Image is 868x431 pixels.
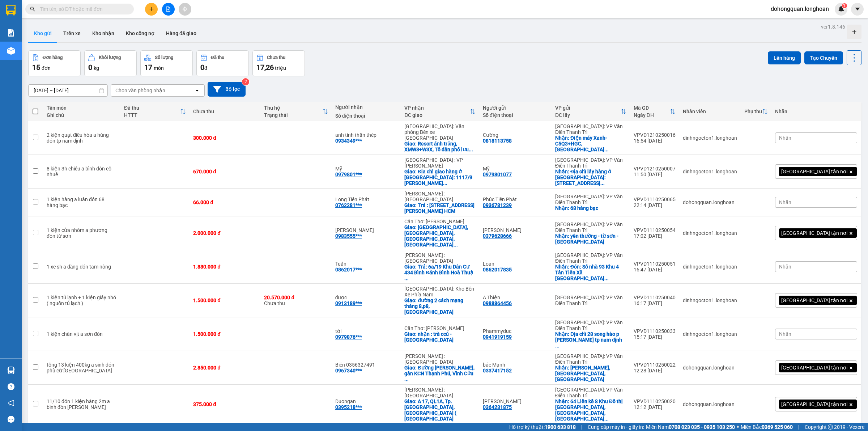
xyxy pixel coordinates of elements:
[634,404,676,410] div: 12:12 [DATE]
[683,109,737,114] div: Nhân viên
[765,4,835,13] span: dohongquan.longhoan
[604,147,609,152] span: ...
[193,199,257,205] div: 66.000 đ
[555,105,621,111] div: VP gửi
[555,135,626,152] div: Nhận: Điện máy Xanh-C5Q3+HGC, Đại lộ Thiên Trường, Lộc Hoà, TP. Nam Định, Nam Định
[140,50,193,76] button: Số lượng17món
[555,343,559,348] span: ...
[483,368,512,373] div: 0337417152
[588,423,644,431] span: Cung cấp máy in - giấy in:
[28,50,81,76] button: Đơn hàng15đơn
[683,365,737,371] div: dohongquan.longhoan
[193,264,257,270] div: 1.880.000 đ
[88,63,92,72] span: 0
[404,297,476,315] div: Giao: đường 2 cách mạng tháng 8,p8,tp đà lạt
[634,105,670,111] div: Mã GD
[781,168,847,175] span: [GEOGRAPHIC_DATA] tận nơi
[634,197,676,202] div: VPVD1110250065
[634,138,676,144] div: 16:54 [DATE]
[193,169,257,174] div: 670.000 đ
[555,123,626,135] div: [GEOGRAPHIC_DATA]: VP Văn Điển Thanh Trì
[634,362,676,368] div: VPVD1110250022
[47,132,117,144] div: 2 kiện quạt điều hòa a hùng đón tp nam định
[200,63,204,72] span: 0
[193,365,257,371] div: 2.850.000 đ
[683,297,737,303] div: dinhngocton1.longhoan
[838,6,844,12] img: icon-new-feature
[6,5,16,16] img: logo-vxr
[781,230,847,236] span: [GEOGRAPHIC_DATA] tận nơi
[483,404,512,410] div: 0364231875
[483,112,548,118] div: Số điện thoại
[208,82,246,97] button: Bộ lọc
[483,172,512,177] div: 0979801077
[404,387,476,398] div: [PERSON_NAME] : [GEOGRAPHIC_DATA]
[634,300,676,306] div: 16:17 [DATE]
[149,7,154,12] span: plus
[47,197,117,208] div: 1 kiện hàng a luân đón 68 hàng bạc
[404,112,470,118] div: ĐC giao
[669,424,735,430] strong: 0708 023 035 - 0935 103 250
[555,295,626,306] div: [GEOGRAPHIC_DATA]: VP Văn Điển Thanh Trì
[483,233,512,239] div: 0379628666
[555,252,626,264] div: [GEOGRAPHIC_DATA]: VP Văn Điển Thanh Trì
[404,169,476,186] div: Giao: Địa chỉ giao hàng ở Đà Nẵng: 1117/9 Nguyễn Tất Thành, Thanh Khê, Đà Nẵng
[768,51,801,64] button: Lên hàng
[779,199,791,205] span: Nhãn
[335,104,397,110] div: Người nhận
[775,109,857,114] div: Nhãn
[144,63,152,72] span: 17
[555,365,626,382] div: Nhận: Nguyên Hòa, Phù Cừ, Hưng Yên
[683,230,737,236] div: dinhngocton1.longhoan
[737,426,739,428] span: ⚪️
[94,65,99,71] span: kg
[483,398,548,404] div: Ái Phương
[335,197,397,202] div: Long Tiến Phát
[264,105,322,111] div: Thu hộ
[335,261,397,267] div: Tuấn
[821,23,845,31] div: ver 1.8.146
[634,334,676,340] div: 15:17 [DATE]
[555,112,621,118] div: ĐC lấy
[683,331,737,337] div: dinhngocton1.longhoan
[744,109,762,114] div: Phụ thu
[683,264,737,270] div: dinhngocton1.longhoan
[854,6,861,12] span: caret-down
[193,297,257,303] div: 1.500.000 đ
[634,166,676,172] div: VPVD1210250007
[404,286,476,297] div: [GEOGRAPHIC_DATA]: Kho Bến Xe Phía Nam
[335,227,397,233] div: Nguyễn Văn Cường
[483,202,512,208] div: 0936781239
[99,55,121,60] div: Khối lượng
[483,105,548,111] div: Người gửi
[160,25,202,42] button: Hàng đã giao
[193,230,257,236] div: 2.000.000 đ
[779,264,791,270] span: Nhãn
[47,166,117,177] div: 8 kiện 3h chiều a bình đón cổ nhuế
[443,180,447,186] span: ...
[454,242,458,248] span: ...
[84,50,137,76] button: Khối lượng0kg
[124,112,180,118] div: HTTT
[634,398,676,404] div: VPVD1110250020
[509,423,576,431] span: Hỗ trợ kỹ thuật:
[646,423,735,431] span: Miền Nam
[781,297,847,304] span: [GEOGRAPHIC_DATA] tận nơi
[404,252,476,264] div: [PERSON_NAME] : [GEOGRAPHIC_DATA]
[335,328,397,334] div: tới
[634,261,676,267] div: VPVD1110250051
[267,55,285,60] div: Chưa thu
[555,331,626,348] div: Nhận: Địa chỉ 28 song hào p trần quang khải tp nam định ngay cầu thiên trường
[404,224,476,248] div: Giao: Khu hill side, đường cáp treo, phường an thới, phú quốc. ( Chân tháp đồng hồ )
[404,365,476,382] div: Giao: Đường Lương Thực, gần KCN Thạnh Phú, Vĩnh Cửu Đồng Nai
[335,295,397,300] div: được
[182,7,187,12] span: aim
[581,423,582,431] span: |
[42,65,51,71] span: đơn
[842,3,847,8] sup: 1
[47,227,117,239] div: 1 kiện cửa nhôm a phương đón từ sơn
[483,295,548,300] div: A Thiện
[847,25,861,39] div: Tạo kho hàng mới
[483,138,512,144] div: 0818113758
[634,172,676,177] div: 11:50 [DATE]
